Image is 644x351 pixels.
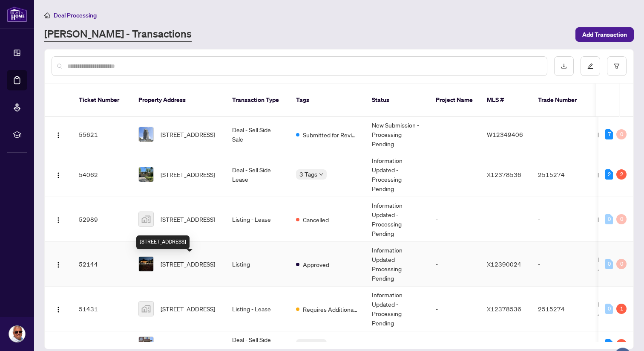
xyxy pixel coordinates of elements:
[616,304,627,314] div: 1
[607,56,627,76] button: filter
[139,127,153,142] img: thumbnail-img
[72,152,132,197] td: 54062
[9,326,25,342] img: Profile Icon
[303,305,358,314] span: Requires Additional Docs
[605,259,613,269] div: 0
[303,130,358,139] span: Submitted for Review
[487,305,521,313] span: X12378536
[52,212,65,226] button: Logo
[55,261,62,268] img: Logo
[54,12,97,19] span: Deal Processing
[365,242,429,287] td: Information Updated - Processing Pending
[225,84,289,117] th: Transaction Type
[365,197,429,242] td: Information Updated - Processing Pending
[531,197,591,242] td: -
[429,117,480,152] td: -
[605,214,613,224] div: 0
[605,129,613,139] div: 7
[139,257,153,271] img: thumbnail-img
[225,242,289,287] td: Listing
[365,287,429,331] td: Information Updated - Processing Pending
[429,287,480,331] td: -
[616,129,627,139] div: 0
[289,84,365,117] th: Tags
[72,197,132,242] td: 52989
[161,339,215,349] span: [STREET_ADDRESS]
[72,287,132,331] td: 51431
[531,152,591,197] td: 2515274
[139,302,153,316] img: thumbnail-img
[72,242,132,287] td: 52144
[429,197,480,242] td: -
[225,117,289,152] td: Deal - Sell Side Sale
[52,302,65,316] button: Logo
[581,56,600,76] button: edit
[487,171,521,178] span: X12378536
[480,84,531,117] th: MLS #
[44,27,192,42] a: [PERSON_NAME] - Transactions
[55,217,62,223] img: Logo
[582,28,627,41] span: Add Transaction
[616,214,627,224] div: 0
[161,304,215,313] span: [STREET_ADDRESS]
[136,235,190,249] div: [STREET_ADDRESS]
[605,339,613,349] div: 1
[429,242,480,287] td: -
[561,63,567,69] span: download
[225,152,289,197] td: Deal - Sell Side Lease
[161,259,215,269] span: [STREET_ADDRESS]
[531,287,591,331] td: 2515274
[161,130,215,139] span: [STREET_ADDRESS]
[605,169,613,180] div: 2
[575,27,634,42] button: Add Transaction
[139,212,153,226] img: thumbnail-img
[52,337,65,351] button: Logo
[303,260,329,269] span: Approved
[614,63,620,69] span: filter
[487,131,523,138] span: W12349406
[554,56,574,76] button: download
[610,321,635,347] button: Open asap
[55,306,62,313] img: Logo
[52,257,65,271] button: Logo
[429,84,480,117] th: Project Name
[161,215,215,224] span: [STREET_ADDRESS]
[319,172,323,177] span: down
[139,167,153,182] img: thumbnail-img
[132,84,225,117] th: Property Address
[55,342,62,348] img: Logo
[299,169,317,179] span: 3 Tags
[225,197,289,242] td: Listing - Lease
[605,304,613,314] div: 0
[52,168,65,181] button: Logo
[7,6,27,22] img: logo
[616,169,627,180] div: 2
[225,287,289,331] td: Listing - Lease
[72,84,132,117] th: Ticket Number
[72,117,132,152] td: 55621
[44,12,50,18] span: home
[487,260,521,268] span: X12390024
[429,152,480,197] td: -
[531,117,591,152] td: -
[365,117,429,152] td: New Submission - Processing Pending
[587,63,593,69] span: edit
[55,132,62,139] img: Logo
[616,259,627,269] div: 0
[531,84,591,117] th: Trade Number
[161,170,215,179] span: [STREET_ADDRESS]
[299,339,317,349] span: 4 Tags
[487,340,521,348] span: X12349373
[303,215,329,224] span: Cancelled
[365,84,429,117] th: Status
[531,242,591,287] td: -
[52,128,65,141] button: Logo
[55,172,62,179] img: Logo
[365,152,429,197] td: Information Updated - Processing Pending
